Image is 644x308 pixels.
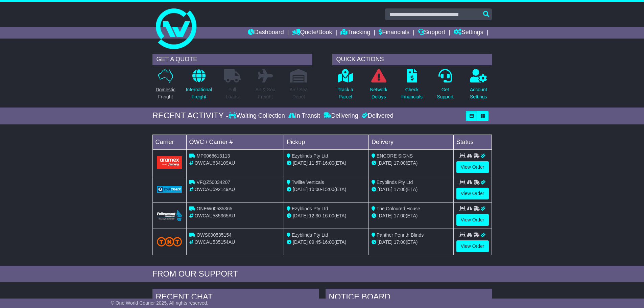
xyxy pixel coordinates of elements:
div: (ETA) [372,212,451,219]
span: The Coloured House [377,206,420,211]
span: OWCAU592149AU [194,187,235,192]
div: FROM OUR SUPPORT [152,269,492,279]
a: View Order [456,214,489,226]
a: Track aParcel [337,69,354,104]
span: VFQZ50034207 [196,180,230,185]
span: [DATE] [293,160,308,166]
a: View Order [456,161,489,173]
span: Ezyblinds Pty Ltd [292,153,328,159]
p: Full Loads [224,86,241,100]
td: Carrier [152,135,186,149]
span: ENCORE SIGNS [377,153,413,159]
span: 17:00 [394,187,406,192]
span: ONEW00535365 [196,206,232,211]
p: Domestic Freight [156,86,175,100]
span: OWCAU634109AU [194,160,235,166]
span: [DATE] [293,239,308,245]
span: OWCAU535365AU [194,213,235,218]
a: Settings [454,27,483,39]
img: TNT_Domestic.png [157,237,182,246]
div: Delivered [360,112,393,120]
p: Track a Parcel [338,86,353,100]
span: 10:00 [309,187,321,192]
a: Tracking [340,27,370,39]
img: Followmont_Transport.png [157,210,182,221]
div: NOTICE BOARD [326,289,492,307]
div: Delivering [322,112,360,120]
span: Twilite Verticals [292,180,324,185]
span: 17:00 [394,213,406,218]
div: (ETA) [372,160,451,167]
span: [DATE] [293,187,308,192]
img: Aramex.png [157,156,182,169]
div: RECENT ACTIVITY - [152,111,229,121]
span: 11:57 [309,160,321,166]
div: In Transit [287,112,322,120]
div: Waiting Collection [229,112,286,120]
img: GetCarrierServiceLogo [157,186,182,193]
p: Check Financials [401,86,423,100]
p: Air & Sea Freight [256,86,276,100]
span: 15:00 [323,187,334,192]
a: Support [418,27,445,39]
span: 17:00 [394,160,406,166]
span: 16:00 [323,160,334,166]
td: OWC / Carrier # [186,135,284,149]
td: Status [453,135,492,149]
div: RECENT CHAT [152,289,319,307]
a: AccountSettings [470,69,487,104]
span: OWS000535154 [196,232,232,238]
span: Ezyblinds Pty Ltd [292,232,328,238]
span: 12:30 [309,213,321,218]
td: Delivery [368,135,453,149]
a: Quote/Book [292,27,332,39]
div: GET A QUOTE [152,54,312,65]
span: Panther Penrith Blinds [377,232,424,238]
span: © One World Courier 2025. All rights reserved. [111,300,209,306]
span: [DATE] [293,213,308,218]
span: OWCAU535154AU [194,239,235,245]
span: [DATE] [378,160,392,166]
div: - (ETA) [287,212,366,219]
a: InternationalFreight [186,69,212,104]
span: [DATE] [378,239,392,245]
a: Financials [379,27,409,39]
span: 09:45 [309,239,321,245]
p: International Freight [186,86,212,100]
p: Air / Sea Depot [290,86,308,100]
div: QUICK ACTIONS [332,54,492,65]
span: 16:00 [323,213,334,218]
td: Pickup [284,135,369,149]
span: [DATE] [378,187,392,192]
span: Ezyblinds Pty Ltd [292,206,328,211]
a: View Order [456,240,489,252]
p: Account Settings [470,86,487,100]
span: MP0068613113 [196,153,230,159]
a: DomesticFreight [155,69,175,104]
span: 17:00 [394,239,406,245]
div: - (ETA) [287,239,366,246]
div: - (ETA) [287,160,366,167]
a: View Order [456,188,489,199]
a: GetSupport [436,69,454,104]
span: [DATE] [378,213,392,218]
a: Dashboard [248,27,284,39]
p: Network Delays [370,86,387,100]
p: Get Support [437,86,453,100]
div: (ETA) [372,186,451,193]
a: NetworkDelays [369,69,387,104]
div: - (ETA) [287,186,366,193]
a: CheckFinancials [401,69,423,104]
div: (ETA) [372,239,451,246]
span: 16:00 [323,239,334,245]
span: Ezyblinds Pty Ltd [377,180,413,185]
